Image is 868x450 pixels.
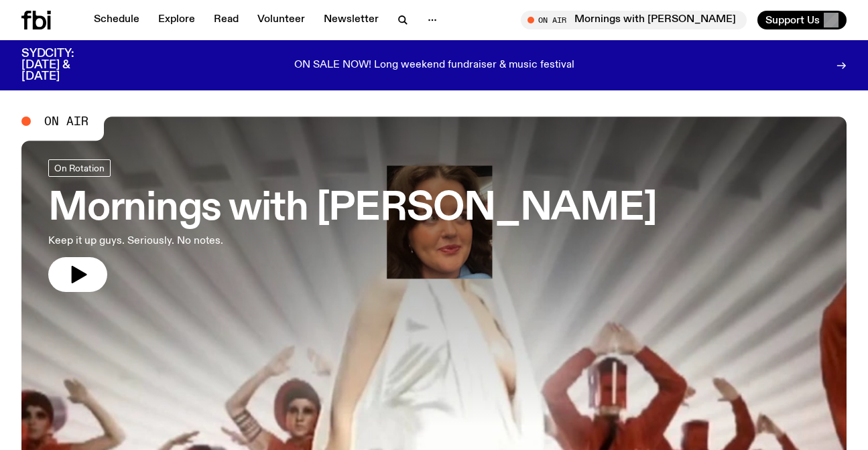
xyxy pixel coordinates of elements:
[48,190,657,228] h3: Mornings with [PERSON_NAME]
[294,60,574,72] p: ON SALE NOW! Long weekend fundraiser & music festival
[150,11,203,29] a: Explore
[54,163,105,173] span: On Rotation
[316,11,387,29] a: Newsletter
[48,233,391,249] p: Keep it up guys. Seriously. No notes.
[86,11,147,29] a: Schedule
[757,11,847,29] button: Support Us
[249,11,313,29] a: Volunteer
[44,115,88,127] span: On Air
[765,14,820,26] span: Support Us
[48,159,657,292] a: Mornings with [PERSON_NAME]Keep it up guys. Seriously. No notes.
[206,11,247,29] a: Read
[21,48,107,82] h3: SYDCITY: [DATE] & [DATE]
[48,159,111,177] a: On Rotation
[521,11,747,29] button: On AirMornings with [PERSON_NAME]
